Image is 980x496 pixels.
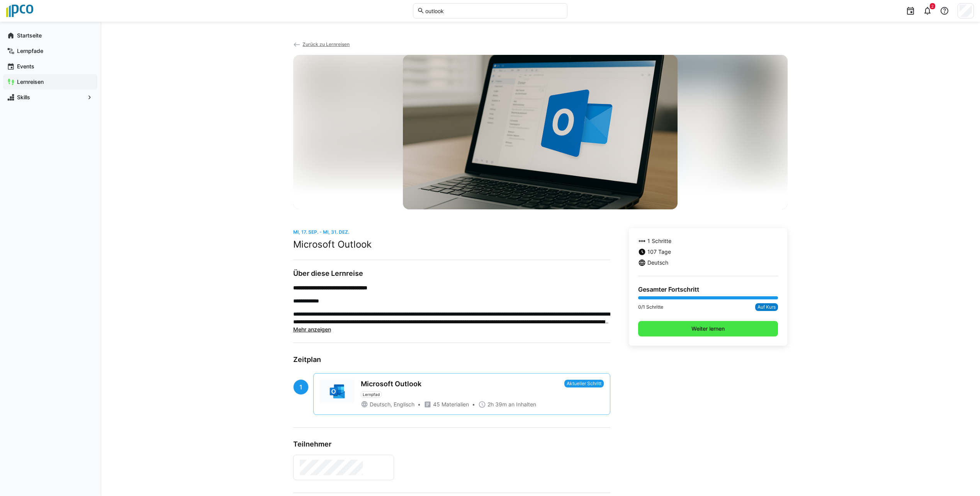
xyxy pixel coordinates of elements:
span: Weiter lernen [690,325,726,333]
span: Aktueller Schritt [564,380,604,387]
span: 1 Schritte [647,237,671,245]
span: Deutsch [647,259,668,267]
span: Deutsch, Englisch [370,401,414,408]
h2: Microsoft Outlook [293,239,610,250]
span: Auf Kurs [755,303,778,311]
h3: Über diese Lernreise [293,269,610,278]
span: Mehr anzeigen [293,326,331,333]
span: Mi, 17. Sep. - Mi, 31. Dez. [293,229,349,235]
span: Zurück zu Lernreisen [302,41,350,47]
span: 45 Materialien [433,401,469,408]
div: Microsoft Outlook [361,380,421,388]
input: Skills und Lernpfade durchsuchen… [425,7,563,14]
p: 0/1 Schritte [638,304,663,310]
button: Weiter lernen [638,321,778,336]
span: 107 Tage [647,248,671,256]
span: 2 [931,4,934,8]
span: 2h 39m an Inhalten [487,401,536,408]
h4: Gesamter Fortschritt [638,285,778,293]
span: Lernpfad [363,392,380,397]
a: Zurück zu Lernreisen [293,41,350,47]
div: 1 [293,379,309,395]
h3: Teilnehmer [293,440,331,448]
img: Microsoft Outlook [320,380,355,403]
h3: Zeitplan [293,355,610,364]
